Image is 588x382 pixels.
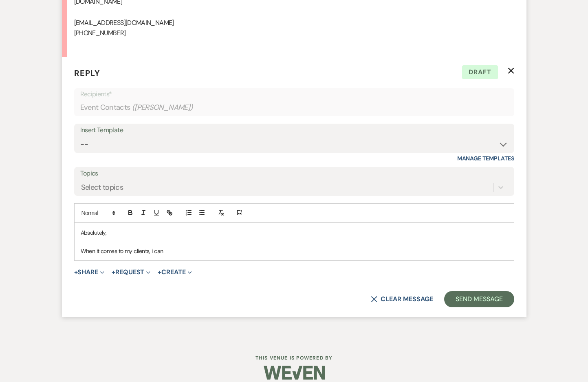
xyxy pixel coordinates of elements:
[444,291,514,307] button: Send Message
[112,269,150,275] button: Request
[74,269,78,275] span: +
[80,168,508,180] label: Topics
[74,68,100,78] span: Reply
[457,155,514,162] a: Manage Templates
[112,269,115,275] span: +
[81,247,508,255] p: When it comes to my clients, i can
[158,269,192,275] button: Create
[81,182,123,193] div: Select topics
[371,296,433,302] button: Clear message
[132,102,193,113] span: ( [PERSON_NAME] )
[74,269,105,275] button: Share
[80,100,508,115] div: Event Contacts
[81,228,508,237] p: Absolutely,
[80,89,508,100] p: Recipients*
[462,65,498,79] span: Draft
[158,269,161,275] span: +
[80,124,508,136] div: Insert Template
